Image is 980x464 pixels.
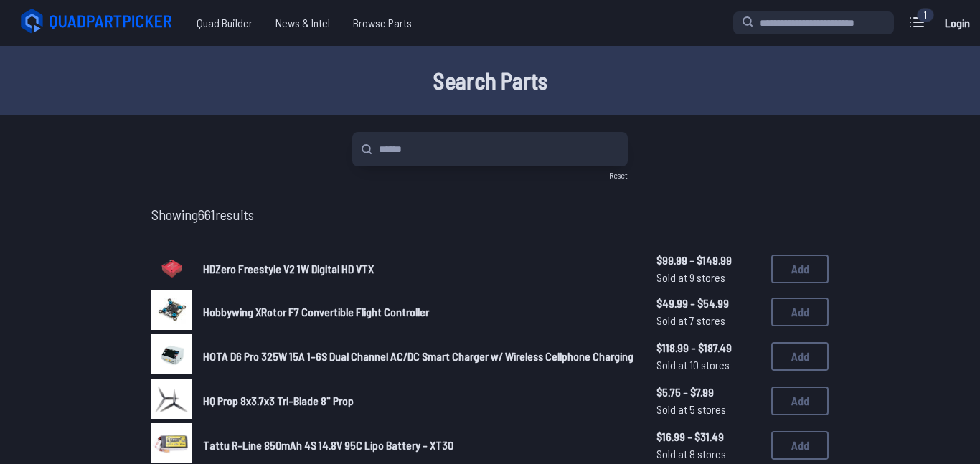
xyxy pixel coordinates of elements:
[203,349,633,363] span: HOTA D6 Pro 325W 15A 1-6S Dual Channel AC/DC Smart Charger w/ Wireless Cellphone Charging
[185,9,264,37] a: Quad Builder
[203,262,374,275] span: HDZero Freestyle V2 1W Digital HD VTX
[203,394,354,407] span: HQ Prop 8x3.7x3 Tri-Blade 8" Prop
[203,303,633,321] a: Hobbywing XRotor F7 Convertible Flight Controller
[151,423,192,463] img: image
[203,305,429,318] span: Hobbywing XRotor F7 Convertible Flight Controller
[656,252,760,269] span: $99.99 - $149.99
[940,9,974,37] a: Login
[917,8,934,22] div: 1
[203,437,633,454] a: Tattu R-Line 850mAh 4S 14.8V 95C Lipo Battery - XT30
[151,379,192,419] img: image
[151,379,192,423] a: image
[656,339,760,356] span: $118.99 - $187.49
[203,260,633,278] a: HDZero Freestyle V2 1W Digital HD VTX
[656,401,760,418] span: Sold at 5 stores
[656,312,760,329] span: Sold at 7 stores
[771,342,829,371] button: Add
[151,248,192,290] a: image
[264,9,341,37] a: News & Intel
[203,348,633,365] a: HOTA D6 Pro 325W 15A 1-6S Dual Channel AC/DC Smart Charger w/ Wireless Cellphone Charging
[656,445,760,463] span: Sold at 8 stores
[771,298,829,326] button: Add
[771,387,829,415] button: Add
[656,356,760,374] span: Sold at 10 stores
[151,251,192,285] img: image
[609,170,628,180] a: Reset
[151,204,829,225] p: Showing 661 results
[151,290,192,334] a: image
[656,384,760,401] span: $5.75 - $7.99
[771,255,829,283] button: Add
[203,392,633,409] a: HQ Prop 8x3.7x3 Tri-Blade 8" Prop
[341,9,423,37] a: Browse Parts
[656,428,760,445] span: $16.99 - $31.49
[203,438,453,452] span: Tattu R-Line 850mAh 4S 14.8V 95C Lipo Battery - XT30
[151,334,192,379] a: image
[151,334,192,374] img: image
[656,269,760,286] span: Sold at 9 stores
[151,290,192,330] img: image
[771,431,829,460] button: Add
[31,63,949,98] h1: Search Parts
[656,295,760,312] span: $49.99 - $54.99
